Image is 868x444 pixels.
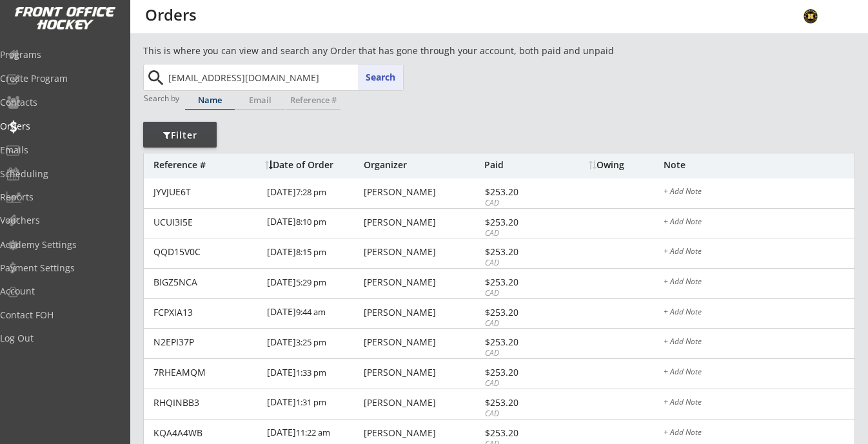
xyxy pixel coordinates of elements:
font: 7:28 pm [296,186,326,198]
div: [DATE] [267,179,360,208]
div: CAD [485,228,554,239]
div: $253.20 [485,278,554,287]
font: 5:29 pm [296,276,326,288]
div: + Add Note [664,188,854,198]
div: + Add Note [664,398,854,409]
font: 11:22 am [296,427,330,438]
div: CAD [485,409,554,420]
font: 3:25 pm [296,336,326,348]
div: [PERSON_NAME] [364,429,481,438]
div: [PERSON_NAME] [364,368,481,377]
div: + Add Note [664,218,854,228]
font: 1:31 pm [296,396,326,408]
div: Filter [143,129,217,142]
div: + Add Note [664,368,854,378]
div: [PERSON_NAME] [364,398,481,407]
div: Reference # [286,96,340,104]
font: 8:10 pm [296,216,326,227]
div: + Add Note [664,278,854,288]
div: CAD [485,288,554,299]
div: [PERSON_NAME] [364,247,481,256]
div: [PERSON_NAME] [364,278,481,287]
div: Note [664,160,854,169]
div: RHQINBB3 [153,398,259,407]
div: $253.20 [485,429,554,438]
div: Search by [144,94,181,102]
div: UCUI3I5E [153,218,259,227]
div: FCPXIA13 [153,308,259,317]
div: $253.20 [485,188,554,197]
div: [DATE] [267,359,360,388]
div: Owing [589,160,663,169]
font: 9:44 am [296,306,326,318]
div: $253.20 [485,247,554,256]
div: [PERSON_NAME] [364,338,481,347]
div: KQA4A4WB [153,429,259,438]
div: $253.20 [485,308,554,317]
div: BIGZ5NCA [153,278,259,287]
div: $253.20 [485,218,554,227]
div: [PERSON_NAME] [364,188,481,197]
div: + Add Note [664,308,854,318]
div: This is where you can view and search any Order that has gone through your account, both paid and... [143,44,687,57]
div: [DATE] [267,238,360,267]
div: CAD [485,348,554,359]
div: QQD15V0C [153,247,259,256]
div: Date of Order [265,160,360,169]
div: $253.20 [485,368,554,377]
div: [PERSON_NAME] [364,308,481,317]
div: [DATE] [267,329,360,358]
div: + Add Note [664,247,854,258]
div: CAD [485,258,554,269]
div: JYVJUE6T [153,188,259,197]
div: Paid [484,160,554,169]
div: Reference # [153,160,259,169]
font: 8:15 pm [296,246,326,258]
div: $253.20 [485,338,554,347]
div: [DATE] [267,389,360,418]
div: Organizer [364,160,481,169]
div: Name [185,96,235,104]
font: 1:33 pm [296,367,326,378]
div: [DATE] [267,299,360,328]
div: CAD [485,378,554,389]
div: CAD [485,318,554,329]
div: Email [235,96,285,104]
div: + Add Note [664,429,854,439]
div: CAD [485,198,554,209]
div: + Add Note [664,338,854,348]
input: Start typing name... [166,64,403,90]
div: N2EPI37P [153,338,259,347]
div: $253.20 [485,398,554,407]
div: 7RHEAMQM [153,368,259,377]
div: [DATE] [267,269,360,298]
button: search [145,68,166,88]
div: [PERSON_NAME] [364,218,481,227]
button: Search [358,64,403,90]
div: [DATE] [267,209,360,238]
